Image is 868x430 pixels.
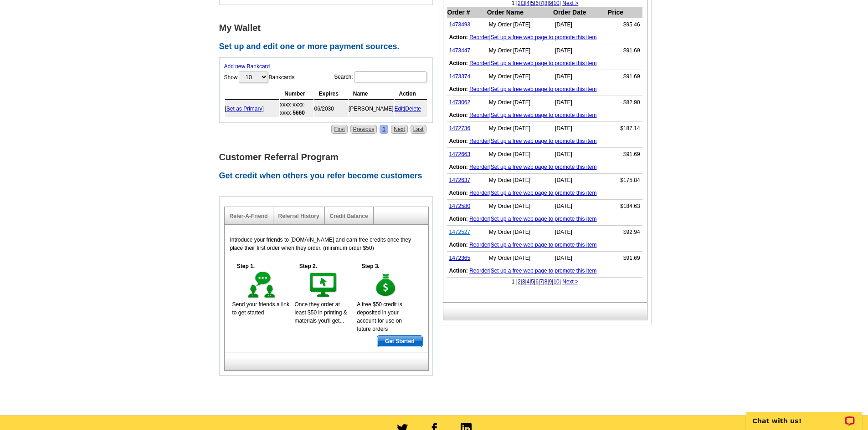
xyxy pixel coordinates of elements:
h2: Set up and edit one or more payment sources. [219,42,438,52]
a: 1472365 [449,255,471,261]
a: 4 [527,278,530,285]
a: 9 [549,278,552,285]
h5: Step 3. [357,262,384,270]
a: Reorder [469,216,489,222]
a: 1472527 [449,229,471,235]
td: [ ] [225,101,279,117]
b: Action: [449,164,468,170]
td: $91.69 [607,70,642,83]
a: 5 [531,278,534,285]
h1: My Wallet [219,23,438,33]
td: My Order [DATE] [487,96,553,109]
label: Show Bankcards [224,71,295,84]
td: My Order [DATE] [487,148,553,161]
a: 1472637 [449,177,471,183]
h5: Step 1. [232,262,260,270]
b: Action: [449,86,468,92]
a: 1472663 [449,151,471,157]
td: $82.90 [607,96,642,109]
input: Search: [354,71,427,82]
td: $187.14 [607,122,642,135]
td: 06/2030 [314,101,348,117]
th: Price [607,7,642,18]
a: Next > [562,278,578,285]
select: ShowBankcards [239,71,268,83]
th: Order Date [553,7,607,18]
a: 1473374 [449,73,471,80]
td: $91.69 [607,252,642,265]
a: Reorder [469,112,489,118]
h5: Step 2. [294,262,322,270]
td: My Order [DATE] [487,252,553,265]
a: Delete [405,106,421,112]
a: 10 [553,278,559,285]
a: Set up a free web page to promote this item [491,60,597,66]
img: step-2.gif [308,270,339,300]
h2: Get credit when others you refer become customers [219,171,438,181]
td: | [447,238,642,252]
td: | [447,109,642,122]
span: Get Started [377,336,422,347]
td: My Order [DATE] [487,122,553,135]
td: $91.69 [607,148,642,161]
a: 6 [535,278,539,285]
a: Set up a free web page to promote this item [491,112,597,118]
th: Action [395,88,427,100]
td: My Order [DATE] [487,174,553,187]
b: Action: [449,138,468,144]
b: Action: [449,60,468,66]
th: Name [349,88,394,100]
label: Search: [334,71,427,83]
td: | [447,212,642,226]
div: 1 | | | | | | | | | | [443,278,647,286]
td: $92.94 [607,226,642,239]
a: Previous [350,125,377,134]
a: Next [391,125,408,134]
a: Add new Bankcard [224,63,270,70]
a: 1472580 [449,203,471,209]
th: Order # [447,7,487,18]
td: My Order [DATE] [487,70,553,83]
b: Action: [449,268,468,274]
a: Reorder [469,164,489,170]
td: [DATE] [553,18,607,31]
iframe: LiveChat chat widget [740,401,868,430]
td: | [447,83,642,96]
a: 1472736 [449,125,471,132]
span: A free $50 credit is deposited in your account for use on future orders [357,301,402,332]
td: | [395,101,427,117]
a: Set up a free web page to promote this item [491,242,597,248]
td: [PERSON_NAME] [349,101,394,117]
td: $95.46 [607,18,642,31]
td: My Order [DATE] [487,200,553,213]
td: My Order [DATE] [487,18,553,31]
b: Action: [449,34,468,40]
td: [DATE] [553,174,607,187]
th: Number [280,88,313,100]
a: First [331,125,347,134]
a: 1473062 [449,99,471,106]
a: Set up a free web page to promote this item [491,34,597,40]
a: Reorder [469,34,489,40]
a: Reorder [469,86,489,92]
td: $175.84 [607,174,642,187]
a: Set up a free web page to promote this item [491,138,597,144]
a: Set up a free web page to promote this item [491,86,597,92]
a: Credit Balance [330,213,368,219]
td: $91.69 [607,44,642,57]
th: Order Name [487,7,553,18]
p: Introduce your friends to [DOMAIN_NAME] and earn free credits once they place their first order w... [230,236,423,252]
td: [DATE] [553,226,607,239]
td: My Order [DATE] [487,226,553,239]
td: | [447,31,642,44]
a: Reorder [469,60,489,66]
td: | [447,187,642,200]
a: Referral History [278,213,319,219]
b: Action: [449,216,468,222]
a: Set as Primary [226,106,262,112]
td: [DATE] [553,122,607,135]
a: Reorder [469,242,489,248]
a: Set up a free web page to promote this item [491,216,597,222]
a: Edit [395,106,404,112]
